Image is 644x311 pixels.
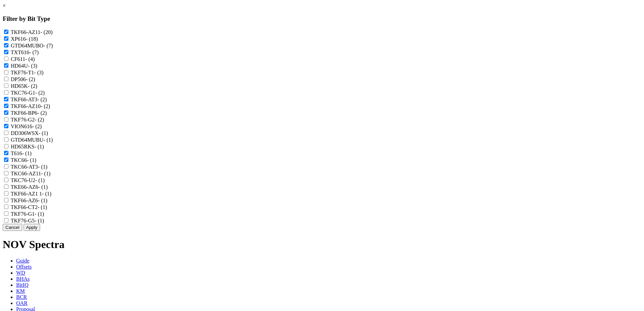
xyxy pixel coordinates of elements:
label: TKC66-AZ11 [11,171,51,176]
label: CF611 [11,56,35,62]
span: - (20) [40,29,53,35]
span: KM [16,288,25,294]
label: TKE66-AZ6 [11,184,48,190]
button: Apply [24,224,40,231]
span: - (1) [34,144,44,149]
label: T616 [11,150,32,156]
label: DP506 [11,76,35,82]
span: - (1) [35,218,44,223]
span: - (1) [43,137,53,143]
label: TKF66-AZ10 [11,103,50,109]
h3: Filter by Bit Type [3,15,641,23]
label: TKC66 [11,157,36,163]
span: - (1) [38,184,47,190]
span: - (2) [37,110,47,116]
span: - (1) [35,177,45,183]
a: × [3,3,6,8]
span: WD [16,270,25,276]
label: TKF76-G2 [11,117,44,123]
span: - (1) [38,204,47,210]
label: TKF66-CT2 [11,204,47,210]
span: - (7) [43,43,53,48]
span: OAR [16,300,28,306]
span: Offsets [16,264,32,270]
span: - (2) [41,103,50,109]
label: HD65RKS [11,144,44,149]
span: BHAs [16,276,30,282]
span: - (2) [37,97,47,102]
span: - (1) [38,198,47,203]
span: - (7) [29,49,39,55]
span: BitIQ [16,282,28,288]
span: Guide [16,258,29,264]
span: - (1) [35,211,44,217]
h1: NOV Spectra [3,238,641,251]
span: - (2) [35,117,44,123]
label: TKC66-AT3 [11,164,47,170]
span: - (18) [26,36,38,42]
label: XP616 [11,36,38,42]
span: - (2) [35,90,45,96]
span: - (3) [34,70,43,75]
span: - (3) [28,63,37,69]
span: - (1) [39,130,48,136]
label: TKF66-BP6 [11,110,47,116]
label: GTD64MUBU [11,137,53,143]
span: - (1) [42,191,52,197]
span: - (4) [25,56,35,62]
label: TKF66-AZ6 [11,198,47,203]
label: TKC76-U2 [11,177,45,183]
label: VION616 [11,124,42,129]
span: - (1) [27,157,36,163]
span: - (1) [41,171,51,176]
span: - (2) [32,124,42,129]
span: - (1) [22,150,32,156]
span: BCR [16,294,27,300]
label: GTD64MUBO [11,43,53,48]
label: TKF66-AT3 [11,97,47,102]
label: HD64U [11,63,37,69]
label: DD306WSX [11,130,48,136]
label: TKF66-AZ11 [11,29,53,35]
label: HD65K [11,83,37,89]
span: - (1) [38,164,47,170]
span: - (2) [26,76,35,82]
label: TKF76-G5 [11,218,44,223]
span: - (2) [28,83,37,89]
label: TKC76-G1 [11,90,45,96]
label: TXT616 [11,49,39,55]
label: TKF76-G1 [11,211,44,217]
label: TKF76-T1 [11,70,43,75]
label: TKF66-AZ1 1 [11,191,52,197]
button: Cancel [3,224,22,231]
